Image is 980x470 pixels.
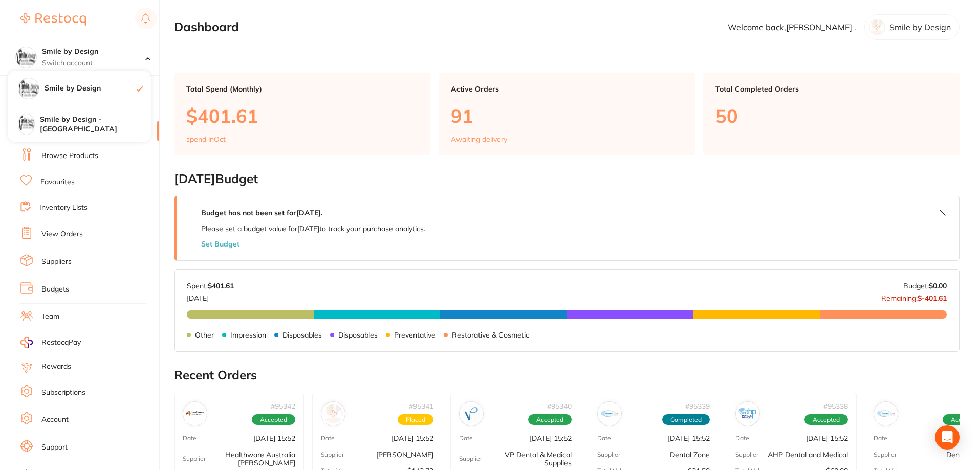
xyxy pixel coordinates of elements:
[376,451,433,459] p: [PERSON_NAME]
[409,402,433,410] p: # 95341
[195,331,214,339] p: Other
[18,114,34,130] img: Smile by Design - North Sydney
[530,434,572,442] p: [DATE] 15:52
[881,290,947,302] p: Remaining:
[918,294,947,303] strong: $-401.61
[668,434,710,442] p: [DATE] 15:52
[715,105,947,126] p: 50
[41,257,72,267] a: Suppliers
[876,404,896,423] img: Dental Zone
[735,435,749,442] p: Date
[662,414,710,426] span: Completed
[398,414,433,426] span: Placed
[459,435,473,442] p: Date
[323,404,343,423] img: Adam Dental
[187,282,234,290] p: Spent:
[685,402,710,410] p: # 95339
[42,47,145,57] h4: Smile by Design
[547,402,572,410] p: # 95340
[391,434,433,442] p: [DATE] 15:52
[874,435,887,442] p: Date
[41,442,68,453] a: Support
[252,414,295,426] span: Accepted
[451,85,683,93] p: Active Orders
[201,225,425,233] p: Please set a budget value for [DATE] to track your purchase analytics.
[39,203,88,213] a: Inventory Lists
[282,331,322,339] p: Disposables
[321,451,344,458] p: Supplier
[41,229,83,239] a: View Orders
[41,388,85,398] a: Subscriptions
[482,451,572,467] p: VP Dental & Medical Supplies
[185,404,205,423] img: Healthware Australia Ridley
[186,85,418,93] p: Total Spend (Monthly)
[462,404,481,423] img: VP Dental & Medical Supplies
[600,404,619,423] img: Dental Zone
[41,415,69,425] a: Account
[201,208,322,217] strong: Budget has not been set for [DATE] .
[174,73,430,155] a: Total Spend (Monthly)$401.61spend inOct
[183,455,206,462] p: Supplier
[452,331,529,339] p: Restorative & Cosmetic
[321,435,335,442] p: Date
[174,368,960,383] h2: Recent Orders
[42,58,145,69] p: Switch account
[41,311,59,322] a: Team
[40,115,151,135] h4: Smile by Design - [GEOGRAPHIC_DATA]
[186,135,226,143] p: spend in Oct
[20,8,86,31] a: Restocq Logo
[45,83,137,94] h4: Smile by Design
[439,73,695,155] a: Active Orders91Awaiting delivery
[394,331,435,339] p: Preventative
[186,105,418,126] p: $401.61
[16,47,36,68] img: Smile by Design
[230,331,266,339] p: Impression
[187,290,234,302] p: [DATE]
[253,434,295,442] p: [DATE] 15:52
[41,338,81,348] span: RestocqPay
[703,73,960,155] a: Total Completed Orders50
[201,240,239,248] button: Set Budget
[874,451,897,458] p: Supplier
[768,451,848,459] p: AHP Dental and Medical
[929,281,947,290] strong: $0.00
[735,451,758,458] p: Supplier
[20,337,81,348] a: RestocqPay
[823,402,848,410] p: # 95338
[806,434,848,442] p: [DATE] 15:52
[597,435,611,442] p: Date
[715,85,947,93] p: Total Completed Orders
[597,451,620,458] p: Supplier
[804,414,848,426] span: Accepted
[338,331,378,339] p: Disposables
[183,435,197,442] p: Date
[903,282,947,290] p: Budget:
[18,78,39,99] img: Smile by Design
[670,451,710,459] p: Dental Zone
[174,20,239,34] h2: Dashboard
[208,281,234,290] strong: $401.61
[728,23,856,32] p: Welcome back, [PERSON_NAME] .
[451,105,683,126] p: 91
[206,451,295,467] p: Healthware Australia [PERSON_NAME]
[935,425,960,450] div: Open Intercom Messenger
[40,177,75,187] a: Favourites
[41,284,69,295] a: Budgets
[889,23,951,32] p: Smile by Design
[738,404,757,423] img: AHP Dental and Medical
[174,172,960,186] h2: [DATE] Budget
[459,455,482,462] p: Supplier
[271,402,295,410] p: # 95342
[528,414,572,426] span: Accepted
[451,135,507,143] p: Awaiting delivery
[20,13,86,26] img: Restocq Logo
[41,151,98,161] a: Browse Products
[41,362,71,372] a: Rewards
[20,337,33,348] img: RestocqPay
